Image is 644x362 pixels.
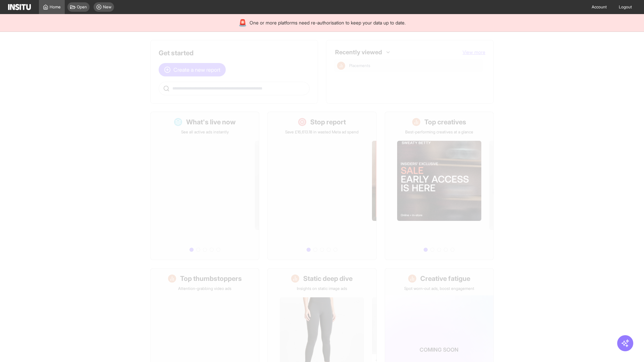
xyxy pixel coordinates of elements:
span: Home [50,4,61,10]
div: 🚨 [238,18,247,27]
span: Open [77,4,87,10]
span: One or more platforms need re-authorisation to keep your data up to date. [250,19,406,26]
span: New [103,4,111,10]
img: Logo [8,4,31,10]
